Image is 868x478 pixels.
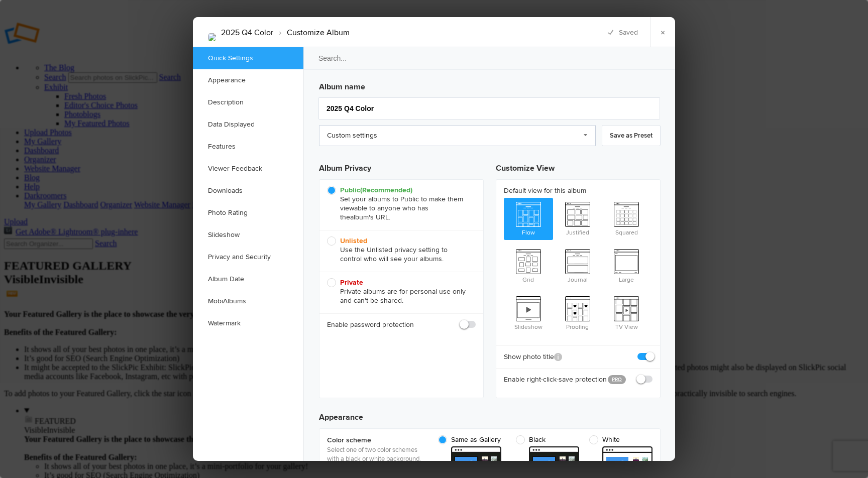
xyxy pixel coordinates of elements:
[327,320,414,330] b: Enable password protection
[602,125,661,146] a: Save as Preset
[303,47,677,70] input: Search...
[602,245,651,285] span: Large
[553,245,602,285] span: Journal
[504,292,553,332] span: Slideshow
[193,91,303,113] a: Description
[193,312,303,334] a: Watermark
[504,245,553,285] span: Grid
[327,186,471,222] span: Set your albums to Public to make them viewable to anyone who has the
[319,125,596,146] a: Custom settings
[193,224,303,246] a: Slideshow
[193,290,303,312] a: MobiAlbums
[340,236,367,245] b: Unlisted
[496,154,661,179] h3: Customize View
[319,403,661,423] h3: Appearance
[327,435,427,445] b: Color scheme
[438,435,501,444] span: Same as Gallery
[608,375,626,384] a: PRO
[504,352,562,362] b: Show photo title
[327,278,471,305] span: Private albums are for personal use only and can't be shared.
[504,375,600,385] b: Enable right-click-save protection
[340,278,363,287] b: Private
[319,77,661,93] h3: Album name
[360,186,412,194] i: (Recommended)
[602,292,651,332] span: TV View
[327,445,427,463] p: Select one of two color schemes with a black or white background.
[193,158,303,180] a: Viewer Feedback
[193,136,303,158] a: Features
[193,47,303,69] a: Quick Settings
[193,268,303,290] a: Album Date
[193,202,303,224] a: Photo Rating
[193,69,303,91] a: Appearance
[327,236,471,264] span: Use the Unlisted privacy setting to control who will see your albums.
[193,113,303,136] a: Data Displayed
[193,246,303,268] a: Privacy and Security
[319,154,484,179] h3: Album Privacy
[340,186,412,194] b: Public
[504,198,553,238] span: Flow
[650,17,675,47] a: ×
[516,435,574,444] span: Black
[273,24,350,41] li: Customize Album
[553,292,602,332] span: Proofing
[504,186,653,196] b: Default view for this album
[193,180,303,202] a: Downloads
[553,198,602,238] span: Justified
[221,24,273,41] li: 2025 Q4 Color
[350,213,390,221] span: album's URL.
[589,435,647,444] span: White
[208,33,216,41] img: Quarterly_Competition_Artwork-5.jpg
[602,198,651,238] span: Squared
